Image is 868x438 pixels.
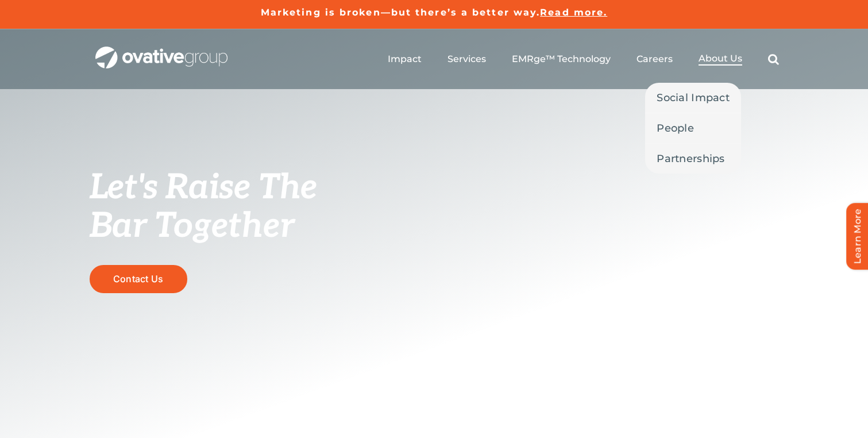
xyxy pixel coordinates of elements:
[699,53,742,64] span: About Us
[388,41,779,78] nav: Menu
[90,265,187,293] a: Contact Us
[768,53,779,65] a: Search
[90,167,318,209] span: Let's Raise The
[95,45,227,56] a: OG_Full_horizontal_WHT
[645,113,741,143] a: People
[657,90,730,106] span: Social Impact
[388,53,422,65] a: Impact
[636,53,673,65] a: Careers
[447,53,486,65] a: Services
[90,206,294,247] span: Bar Together
[512,53,611,65] a: EMRge™ Technology
[113,274,163,285] span: Contact Us
[645,83,741,113] a: Social Impact
[657,120,694,136] span: People
[699,53,742,66] a: About Us
[657,151,724,167] span: Partnerships
[261,7,541,18] a: Marketing is broken—but there’s a better way.
[645,144,741,174] a: Partnerships
[540,7,607,18] a: Read more.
